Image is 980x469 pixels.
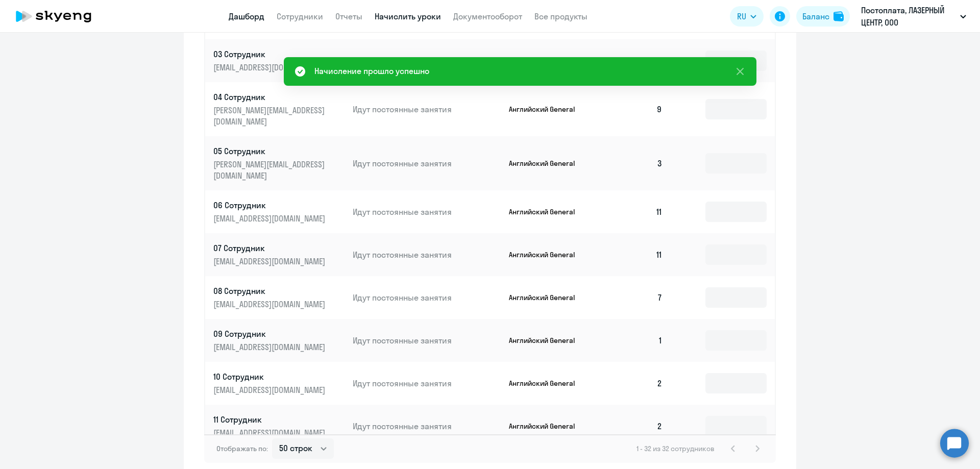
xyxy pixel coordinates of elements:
[509,105,585,114] p: Английский General
[213,328,328,339] p: 09 Сотрудник
[229,11,264,21] a: Дашборд
[216,444,268,453] span: Отображать по:
[335,11,362,21] a: Отчеты
[213,371,345,396] a: 10 Сотрудник[EMAIL_ADDRESS][DOMAIN_NAME]
[213,91,345,127] a: 04 Сотрудник[PERSON_NAME][EMAIL_ADDRESS][DOMAIN_NAME]
[599,136,671,190] td: 3
[213,341,328,353] p: [EMAIL_ADDRESS][DOMAIN_NAME]
[353,104,501,115] p: Идут постоянные занятия
[213,285,328,297] p: 08 Сотрудник
[730,6,764,27] button: RU
[636,444,715,453] span: 1 - 32 из 32 сотрудников
[509,207,585,216] p: Английский General
[509,422,585,431] p: Английский General
[277,11,323,21] a: Сотрудники
[213,414,345,438] a: 11 Сотрудник[EMAIL_ADDRESS][DOMAIN_NAME]
[213,105,328,127] p: [PERSON_NAME][EMAIL_ADDRESS][DOMAIN_NAME]
[453,11,522,21] a: Документооборот
[353,55,501,66] p: Идут постоянные занятия
[353,378,501,389] p: Идут постоянные занятия
[796,6,850,27] button: Балансbalance
[509,159,585,168] p: Английский General
[213,48,328,60] p: 03 Сотрудник
[509,56,585,65] p: Английский General
[213,427,328,438] p: [EMAIL_ADDRESS][DOMAIN_NAME]
[213,256,328,267] p: [EMAIL_ADDRESS][DOMAIN_NAME]
[213,285,345,310] a: 08 Сотрудник[EMAIL_ADDRESS][DOMAIN_NAME]
[213,328,345,353] a: 09 Сотрудник[EMAIL_ADDRESS][DOMAIN_NAME]
[375,11,441,21] a: Начислить уроки
[213,145,345,181] a: 05 Сотрудник[PERSON_NAME][EMAIL_ADDRESS][DOMAIN_NAME]
[353,335,501,346] p: Идут постоянные занятия
[213,159,328,181] p: [PERSON_NAME][EMAIL_ADDRESS][DOMAIN_NAME]
[509,250,585,259] p: Английский General
[213,242,328,254] p: 07 Сотрудник
[353,158,501,169] p: Идут постоянные занятия
[213,213,328,224] p: [EMAIL_ADDRESS][DOMAIN_NAME]
[213,91,328,103] p: 04 Сотрудник
[353,421,501,432] p: Идут постоянные занятия
[737,10,746,22] span: RU
[213,414,328,425] p: 11 Сотрудник
[599,319,671,362] td: 1
[213,242,345,267] a: 07 Сотрудник[EMAIL_ADDRESS][DOMAIN_NAME]
[599,405,671,448] td: 2
[213,384,328,396] p: [EMAIL_ADDRESS][DOMAIN_NAME]
[861,4,956,29] p: Постоплата, ЛАЗЕРНЫЙ ЦЕНТР, ООО
[213,371,328,382] p: 10 Сотрудник
[509,293,585,302] p: Английский General
[213,200,328,211] p: 06 Сотрудник
[213,62,328,73] p: [EMAIL_ADDRESS][DOMAIN_NAME]
[534,11,587,21] a: Все продукты
[353,249,501,260] p: Идут постоянные занятия
[314,65,429,77] div: Начисление прошло успешно
[599,233,671,276] td: 11
[856,4,971,29] button: Постоплата, ЛАЗЕРНЫЙ ЦЕНТР, ООО
[353,206,501,217] p: Идут постоянные занятия
[213,200,345,224] a: 06 Сотрудник[EMAIL_ADDRESS][DOMAIN_NAME]
[599,276,671,319] td: 7
[509,336,585,345] p: Английский General
[599,190,671,233] td: 11
[802,10,829,22] div: Баланс
[599,362,671,405] td: 2
[213,299,328,310] p: [EMAIL_ADDRESS][DOMAIN_NAME]
[213,48,345,73] a: 03 Сотрудник[EMAIL_ADDRESS][DOMAIN_NAME]
[599,82,671,136] td: 9
[599,39,671,82] td: 12
[353,292,501,303] p: Идут постоянные занятия
[834,11,844,21] img: balance
[213,145,328,157] p: 05 Сотрудник
[509,379,585,388] p: Английский General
